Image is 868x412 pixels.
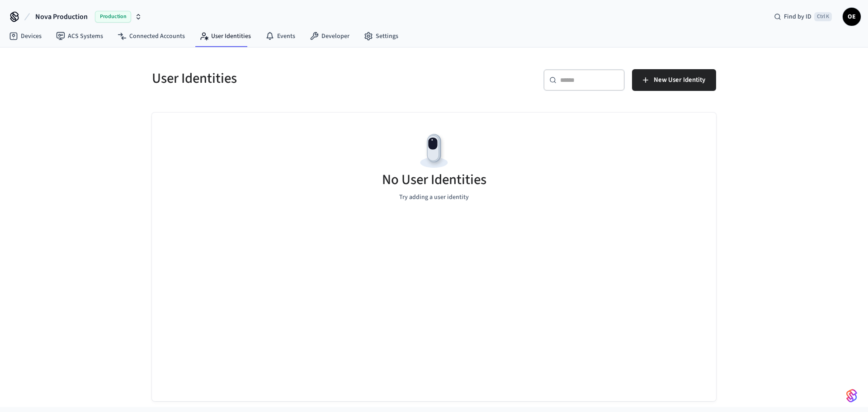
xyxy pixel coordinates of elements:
a: Events [258,28,302,44]
a: Connected Accounts [110,28,192,44]
img: SeamLogoGradient.69752ec5.svg [846,388,857,403]
a: ACS Systems [49,28,110,44]
span: Find by ID [784,12,811,21]
div: Find by IDCtrl K [767,9,839,25]
a: Settings [357,28,406,44]
h5: No User Identities [382,170,486,189]
img: Devices Empty State [414,131,454,171]
span: OE [844,9,860,25]
a: Devices [2,28,49,44]
a: Developer [302,28,357,44]
span: Nova Production [35,11,88,22]
p: Try adding a user identity [399,193,469,202]
span: Ctrl K [814,12,832,21]
button: New User Identity [632,69,716,91]
h5: User Identities [152,69,429,88]
span: Production [95,11,131,23]
span: New User Identity [654,74,705,86]
button: OE [843,8,861,26]
a: User Identities [192,28,258,44]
